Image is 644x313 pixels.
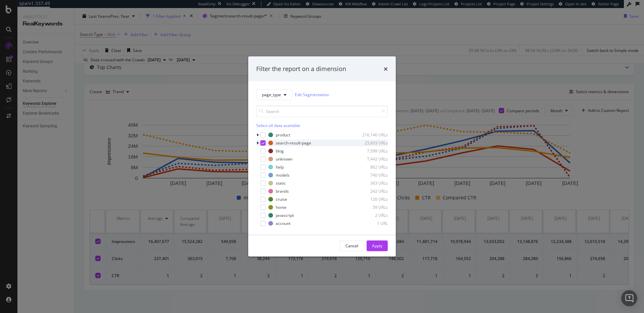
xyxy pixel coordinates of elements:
[276,221,290,226] div: account
[355,164,388,170] div: 862 URLs
[621,290,637,306] div: Open Intercom Messenger
[256,105,388,117] input: Search
[355,204,388,210] div: 59 URLs
[340,240,364,251] button: Cancel
[256,65,346,73] div: Filter the report on a dimension
[355,132,388,138] div: 216,146 URLs
[367,240,388,251] button: Apply
[295,91,329,98] a: Edit Segmentation
[276,172,289,178] div: models
[248,57,396,257] div: modal
[345,243,358,249] div: Cancel
[372,243,382,249] div: Apply
[355,172,388,178] div: 740 URLs
[276,148,284,154] div: blog
[355,180,388,186] div: 363 URLs
[276,164,284,170] div: help
[256,122,388,128] div: Select all data available
[276,196,287,202] div: cruise
[262,92,281,98] span: page_type
[355,148,388,154] div: 7,598 URLs
[276,132,290,138] div: product
[355,140,388,146] div: 23,603 URLs
[276,156,292,162] div: unknown
[276,188,289,194] div: brands
[355,196,388,202] div: 120 URLs
[276,204,286,210] div: home
[276,180,286,186] div: static
[256,89,292,100] button: page_type
[276,140,311,146] div: search-result-page
[355,156,388,162] div: 7,442 URLs
[355,212,388,218] div: 2 URLs
[355,188,388,194] div: 242 URLs
[384,65,388,73] div: times
[276,212,294,218] div: javascript
[355,221,388,226] div: 1 URL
